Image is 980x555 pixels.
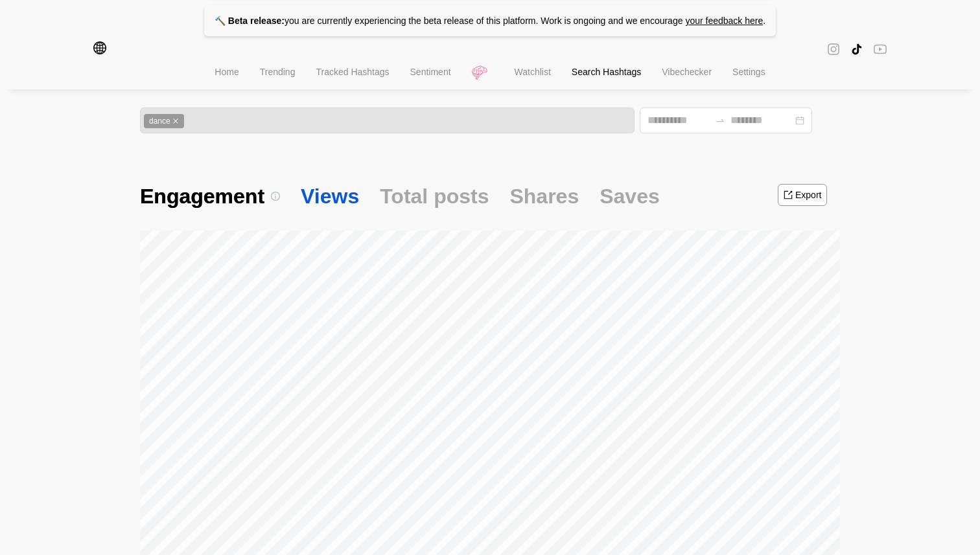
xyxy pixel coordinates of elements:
[784,190,793,200] span: export
[301,183,359,210] span: Views
[795,190,821,200] div: Export
[271,192,280,201] span: info-circle
[410,67,451,77] span: Sentiment
[572,67,641,77] span: Search Hashtags
[144,114,184,128] span: dance
[204,5,776,36] p: you are currently experiencing the beta release of this platform. Work is ongoing and we encourage .
[874,41,887,56] span: youtube
[172,118,179,124] span: close
[215,67,239,77] span: Home
[715,115,725,126] span: swap-right
[515,67,551,77] span: Watchlist
[260,67,296,77] span: Trending
[732,67,765,77] span: Settings
[93,41,106,57] span: global
[685,16,763,26] a: your feedback here
[662,67,712,77] span: Vibechecker
[316,67,389,77] span: Tracked Hashtags
[715,115,725,126] span: to
[600,183,660,210] span: Saves
[140,183,280,210] span: Engagement
[380,183,489,210] span: Total posts
[827,41,840,57] span: instagram
[215,16,285,26] strong: 🔨 Beta release:
[509,183,579,210] span: Shares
